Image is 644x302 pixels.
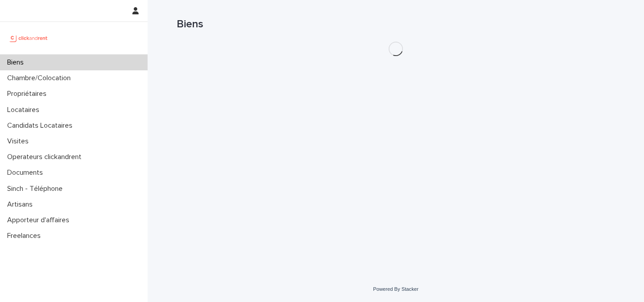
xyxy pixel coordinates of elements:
[4,74,78,82] p: Chambre/Colocation
[4,185,70,193] p: Sinch - Téléphone
[4,58,31,67] p: Biens
[373,286,418,292] a: Powered By Stacker
[4,200,40,209] p: Artisans
[4,216,76,224] p: Apporteur d'affaires
[4,90,54,98] p: Propriétaires
[4,121,80,130] p: Candidats Locataires
[4,106,47,114] p: Locataires
[177,18,615,31] h1: Biens
[4,232,48,240] p: Freelances
[4,168,50,177] p: Documents
[7,29,51,47] img: UCB0brd3T0yccxBKYDjQ
[4,137,36,146] p: Visites
[4,153,89,161] p: Operateurs clickandrent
